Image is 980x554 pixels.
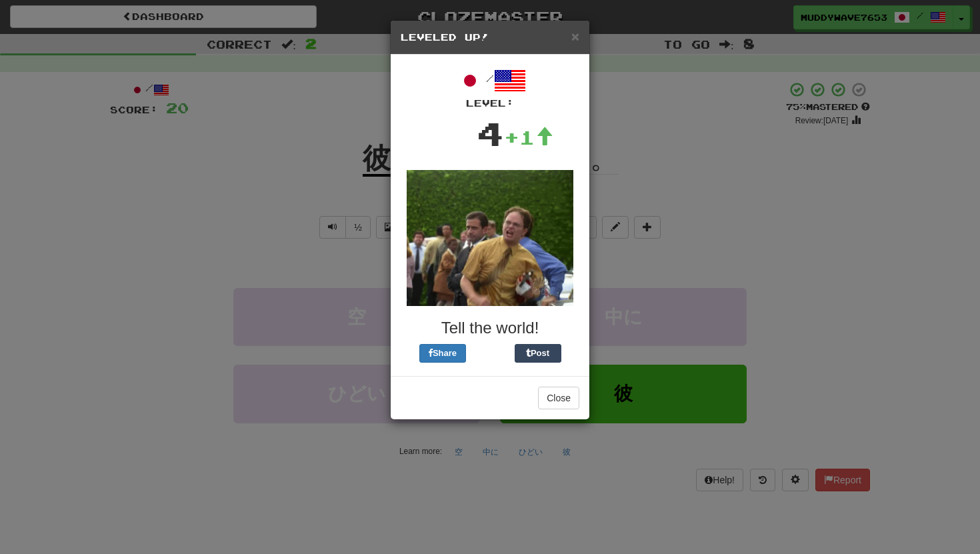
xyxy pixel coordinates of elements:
img: dwight-38fd9167b88c7212ef5e57fe3c23d517be8a6295dbcd4b80f87bd2b6bd7e5025.gif [407,170,573,306]
button: Share [419,344,466,363]
h5: Leveled Up! [401,31,579,44]
h3: Tell the world! [401,319,579,337]
iframe: X Post Button [466,344,515,363]
button: Close [571,29,579,43]
button: Close [538,387,579,409]
div: Level: [401,97,579,110]
div: / [401,65,579,110]
span: × [571,29,579,44]
button: Post [515,344,561,363]
div: +1 [504,124,553,151]
div: 4 [477,110,504,157]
